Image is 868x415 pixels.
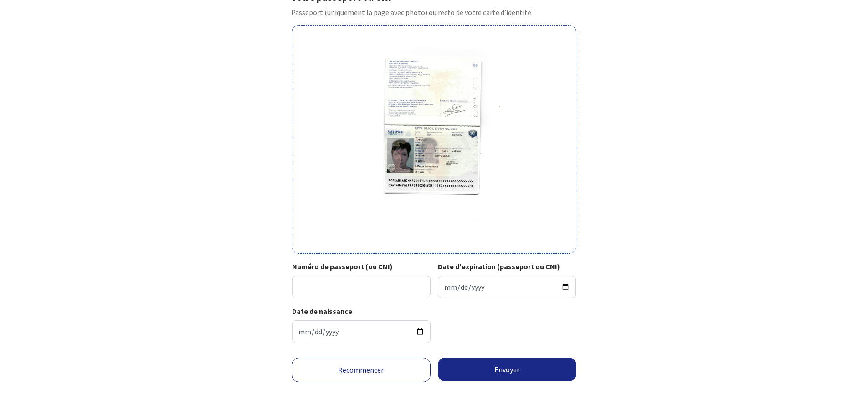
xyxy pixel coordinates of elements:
[438,262,560,271] strong: Date d'expiration (passeport ou CNI)
[292,358,431,382] a: Recommencer
[351,26,517,253] img: blanchard-sylvie.jpeg
[292,262,393,271] strong: Numéro de passeport (ou CNI)
[291,7,577,18] p: Passeport (uniquement la page avec photo) ou recto de votre carte d’identité.
[438,358,577,381] button: Envoyer
[292,307,352,316] strong: Date de naissance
